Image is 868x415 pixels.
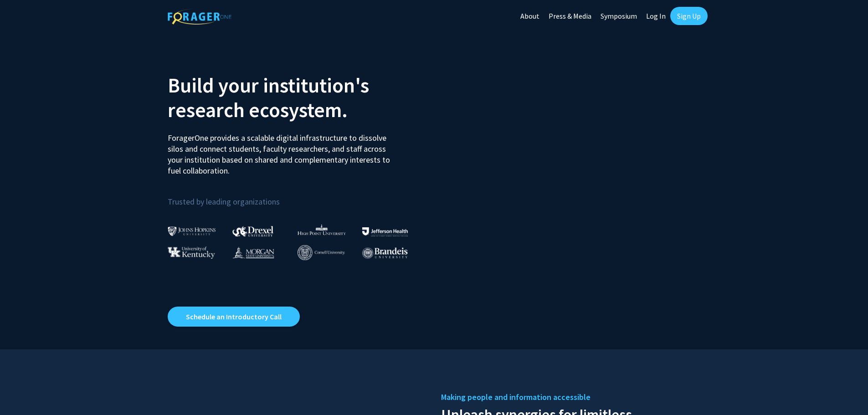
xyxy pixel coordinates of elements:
[168,73,427,122] h2: Build your institution's research ecosystem.
[168,226,216,236] img: Johns Hopkins University
[168,9,231,25] img: ForagerOne Logo
[298,224,346,235] img: High Point University
[232,226,273,236] img: Drexel University
[168,246,215,259] img: University of Kentucky
[441,390,701,404] h5: Making people and information accessible
[362,247,408,259] img: Brandeis University
[232,246,274,258] img: Morgan State University
[168,307,300,327] a: Opens in a new tab
[168,184,427,209] p: Trusted by leading organizations
[362,227,408,236] img: Thomas Jefferson University
[670,7,708,25] a: Sign Up
[298,245,345,260] img: Cornell University
[168,126,396,176] p: ForagerOne provides a scalable digital infrastructure to dissolve silos and connect students, fac...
